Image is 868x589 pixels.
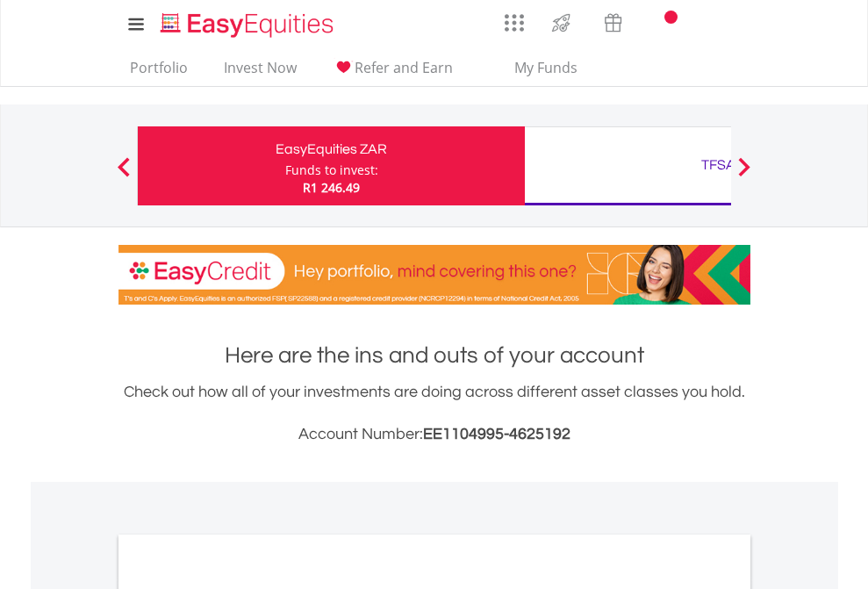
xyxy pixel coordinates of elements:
a: FAQ's and Support [684,4,728,40]
span: My Funds [489,56,604,79]
h1: Here are the ins and outs of your account [118,340,750,371]
div: EasyEquities ZAR [148,137,514,162]
a: Home page [154,4,341,40]
h3: Account Number: [118,422,750,447]
a: Vouchers [587,4,639,37]
span: Refer and Earn [355,58,453,77]
a: Notifications [639,4,684,40]
a: My Profile [728,4,773,43]
button: Previous [106,166,141,183]
img: thrive-v2.svg [547,9,576,37]
img: vouchers-v2.svg [599,9,628,37]
span: R1 246.49 [303,179,360,196]
img: EasyEquities_Logo.png [157,11,341,40]
button: Next [727,166,762,183]
a: AppsGrid [493,4,535,32]
div: Check out how all of your investments are doing across different asset classes you hold. [118,380,750,447]
a: Portfolio [123,59,195,86]
a: Refer and Earn [326,59,460,86]
span: EE1104995-4625192 [423,426,570,442]
div: Funds to invest: [285,162,378,179]
img: grid-menu-icon.svg [505,13,524,32]
a: Invest Now [217,59,304,86]
img: EasyCredit Promotion Banner [118,245,750,305]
